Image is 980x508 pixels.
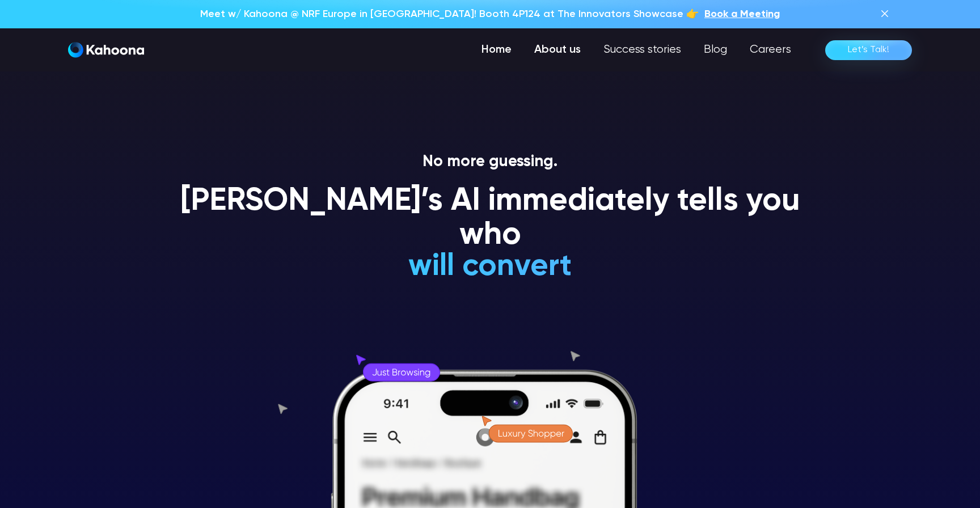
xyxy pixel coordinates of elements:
a: Success stories [592,39,692,61]
span: Book a Meeting [704,9,780,19]
a: Blog [692,39,738,61]
h1: [PERSON_NAME]’s AI immediately tells you who [167,185,813,252]
div: Let’s Talk! [848,41,889,59]
p: Meet w/ Kahoona @ NRF Europe in [GEOGRAPHIC_DATA]! Booth 4P124 at The Innovators Showcase 👉 [200,7,699,22]
g: Just Browsing [373,369,430,378]
a: Home [470,39,523,61]
g: Luxury Shopper [499,430,564,438]
a: Book a Meeting [704,7,780,22]
a: Let’s Talk! [825,40,912,60]
a: About us [523,39,592,61]
p: No more guessing. [167,153,813,172]
a: Careers [738,39,802,61]
img: Kahoona logo white [68,42,144,58]
h1: will convert [323,250,657,283]
a: home [68,42,144,58]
